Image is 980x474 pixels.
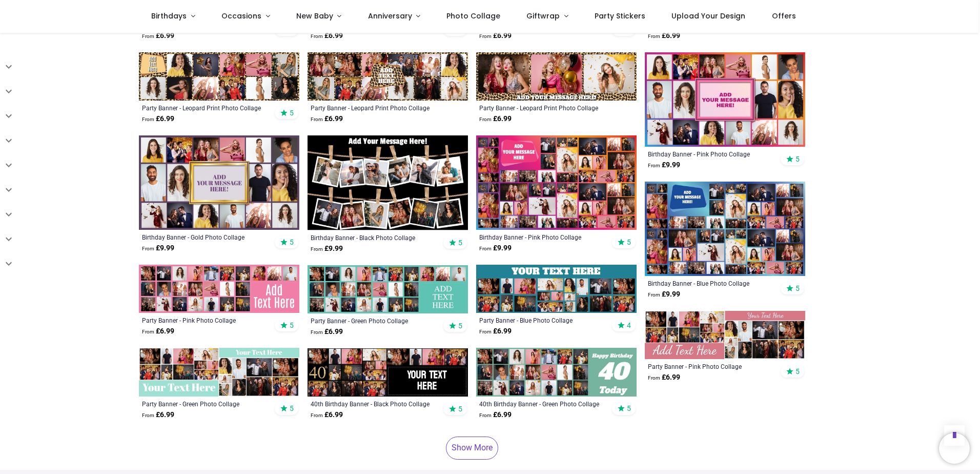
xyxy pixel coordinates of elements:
[648,163,660,168] span: From
[479,412,492,418] span: From
[308,265,468,313] img: Personalised Party Banner - Green Photo Collage - Custom Text & 24 Photo Upload
[458,404,462,413] span: 5
[648,160,680,170] strong: £ 9.99
[479,400,603,408] a: 40th Birthday Banner - Green Photo Collage
[296,11,333,21] span: New Baby
[479,31,512,41] strong: £ 6.99
[446,437,498,459] a: Show More
[311,317,434,325] a: Party Banner - Green Photo Collage
[648,31,680,41] strong: £ 6.99
[139,348,299,396] img: Personalised Party Banner - Green Photo Collage - Custom Text & 19 Photo Upload
[479,104,603,112] a: Party Banner - Leopard Print Photo Collage
[142,114,174,124] strong: £ 6.99
[311,233,434,242] a: Birthday Banner - Black Photo Collage
[645,52,805,147] img: Personalised Birthday Backdrop Banner - Pink Photo Collage - 16 Photo Upload
[311,410,343,420] strong: £ 6.99
[476,265,637,313] img: Personalised Party Banner - Blue Photo Collage - Custom Text & 19 Photo Upload
[221,11,261,21] span: Occasions
[142,31,174,41] strong: £ 6.99
[476,135,637,230] img: Personalised Birthday Backdrop Banner - Pink Photo Collage - Add Text & 48 Photo Upload
[142,246,154,251] span: From
[476,348,637,396] img: Personalised 40th Birthday Banner - Green Photo Collage - Custom Text & 21 Photo Upload
[446,11,500,21] span: Photo Collage
[645,311,805,359] img: Personalised Party Banner - Pink Photo Collage - Custom Text & 19 Photo Upload
[648,292,660,298] span: From
[142,104,266,112] a: Party Banner - Leopard Print Photo Collage
[479,316,603,324] a: Party Banner - Blue Photo Collage
[939,433,970,464] iframe: Brevo live chat
[311,31,343,41] strong: £ 6.99
[142,316,266,324] div: Party Banner - Pink Photo Collage
[311,104,434,112] a: Party Banner - Leopard Print Photo Collage
[479,114,512,124] strong: £ 6.99
[648,279,771,287] a: Birthday Banner - Blue Photo Collage
[311,116,323,122] span: From
[479,33,492,39] span: From
[476,52,637,101] img: Personalised Party Banner - Leopard Print Photo Collage - 3 Photo Upload
[142,326,174,337] strong: £ 6.99
[648,150,771,158] a: Birthday Banner - Pink Photo Collage
[311,400,434,408] a: 40th Birthday Banner - Black Photo Collage
[311,412,323,418] span: From
[142,233,266,241] a: Birthday Banner - Gold Photo Collage
[479,246,492,251] span: From
[648,33,660,39] span: From
[772,11,796,21] span: Offers
[139,52,299,101] img: Personalised Party Banner - Leopard Print Photo Collage - 11 Photo Upload
[458,321,462,330] span: 5
[308,135,468,230] img: Personalised Birthday Backdrop Banner - Black Photo Collage - 12 Photo Upload
[142,412,154,418] span: From
[311,246,323,252] span: From
[458,238,462,247] span: 5
[648,372,680,383] strong: £ 6.99
[139,265,299,313] img: Personalised Party Banner - Pink Photo Collage - Custom Text & 24 Photo Upload
[795,367,800,376] span: 5
[290,108,294,117] span: 5
[671,11,745,21] span: Upload Your Design
[139,135,299,230] img: Personalised Birthday Backdrop Banner - Gold Photo Collage - 16 Photo Upload
[648,289,680,300] strong: £ 9.99
[368,11,412,21] span: Anniversary
[479,410,512,420] strong: £ 6.99
[142,116,154,122] span: From
[290,321,294,330] span: 5
[311,327,343,337] strong: £ 6.99
[627,404,631,413] span: 5
[311,33,323,39] span: From
[308,52,468,101] img: Personalised Party Banner - Leopard Print Photo Collage - Custom Text & 12 Photo Upload
[648,375,660,381] span: From
[142,33,154,39] span: From
[290,238,294,247] span: 5
[142,400,266,408] a: Party Banner - Green Photo Collage
[479,243,512,253] strong: £ 9.99
[142,243,174,253] strong: £ 9.99
[479,233,603,241] a: Birthday Banner - Pink Photo Collage
[627,238,631,247] span: 5
[290,404,294,413] span: 5
[795,154,800,164] span: 5
[311,114,343,124] strong: £ 6.99
[142,410,174,420] strong: £ 6.99
[645,182,805,276] img: Personalised Birthday Backdrop Banner - Blue Photo Collage - Add Text & 48 Photo Upload
[795,284,800,293] span: 5
[311,329,323,335] span: From
[311,244,343,254] strong: £ 9.99
[526,11,560,21] span: Giftwrap
[151,11,187,21] span: Birthdays
[648,362,771,370] a: Party Banner - Pink Photo Collage
[142,329,154,334] span: From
